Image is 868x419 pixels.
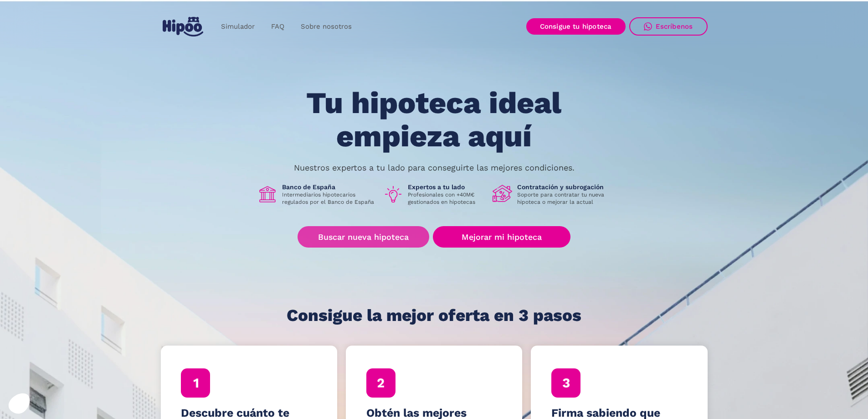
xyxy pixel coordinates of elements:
a: Mejorar mi hipoteca [433,226,570,248]
h1: Contratación y subrogación [517,183,611,191]
a: home [161,13,205,40]
a: Escríbenos [629,17,708,36]
p: Soporte para contratar tu nueva hipoteca o mejorar la actual [517,191,611,206]
p: Nuestros expertos a tu lado para conseguirte las mejores condiciones. [294,164,575,171]
a: Simulador [213,18,263,36]
div: Escríbenos [656,22,693,31]
h1: Tu hipoteca ideal empieza aquí [261,87,606,153]
p: Intermediarios hipotecarios regulados por el Banco de España [282,191,376,206]
h1: Banco de España [282,183,376,191]
a: Buscar nueva hipoteca [298,226,429,248]
a: FAQ [263,18,293,36]
a: Consigue tu hipoteca [526,18,626,35]
h1: Expertos a tu lado [408,183,485,191]
a: Sobre nosotros [293,18,360,36]
p: Profesionales con +40M€ gestionados en hipotecas [408,191,485,206]
h1: Consigue la mejor oferta en 3 pasos [287,306,581,325]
